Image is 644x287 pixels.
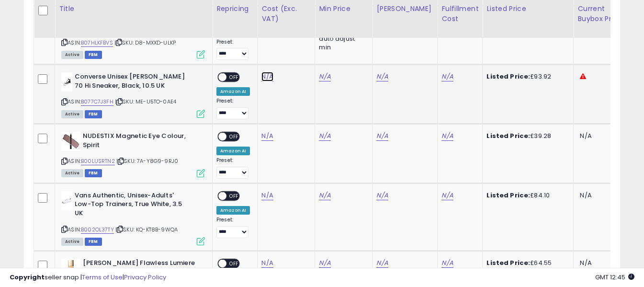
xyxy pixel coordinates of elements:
div: Amazon AI [216,206,250,215]
a: Privacy Policy [124,273,166,282]
div: ASIN: [61,72,205,117]
a: N/A [376,72,388,81]
b: Converse Unisex [PERSON_NAME] 70 Hi Sneaker, Black, 10.5 UK [75,72,191,92]
span: N/A [580,131,591,140]
div: Repricing [216,4,253,14]
a: N/A [376,191,388,200]
a: N/A [441,258,453,268]
a: N/A [319,191,330,200]
span: 2025-09-17 12:45 GMT [595,273,634,282]
strong: Copyright [10,273,45,282]
div: Cost (Exc. VAT) [261,4,311,24]
div: [PERSON_NAME] [376,4,433,14]
div: Listed Price [486,4,569,14]
div: ASIN: [61,13,205,58]
a: B00LUSRTN2 [81,157,115,165]
span: FBM [85,110,102,118]
div: £93.92 [486,72,566,81]
a: N/A [441,191,453,200]
a: N/A [261,72,273,81]
b: NUDESTIX Magnetic Eye Colour, Spirit [83,132,199,152]
a: N/A [319,258,330,268]
b: Listed Price: [486,72,530,81]
span: FBM [85,51,102,59]
a: N/A [376,131,388,141]
div: seller snap | | [10,273,166,282]
span: OFF [226,133,242,141]
a: N/A [441,72,453,81]
img: 11lY7lFtsGL._SL40_.jpg [61,191,72,210]
img: 31Cp3-DkzwL._SL40_.jpg [61,72,72,92]
span: All listings currently available for purchase on Amazon [61,238,83,246]
span: | SKU: 7A-Y8G9-9RJ0 [116,157,178,165]
a: Terms of Use [82,273,123,282]
div: Preset: [216,98,250,119]
div: Preset: [216,157,250,179]
div: ASIN: [61,132,205,176]
span: | SKU: D8-MXXD-ULKP [114,39,176,46]
span: All listings currently available for purchase on Amazon [61,169,83,177]
div: ASIN: [61,191,205,244]
a: N/A [319,72,330,81]
a: B07HLKFBVS [81,39,113,47]
span: N/A [580,258,591,267]
a: N/A [376,258,388,268]
span: FBM [85,169,102,177]
b: Listed Price: [486,191,530,200]
span: All listings currently available for purchase on Amazon [61,51,83,59]
span: N/A [580,191,591,200]
b: Listed Price: [486,131,530,140]
a: N/A [319,131,330,141]
b: Listed Price: [486,258,530,267]
span: | SKU: ME-U5TO-0AE4 [115,98,176,105]
a: N/A [261,191,273,200]
div: Preset: [216,39,250,60]
div: Current Buybox Price [577,4,627,24]
div: Amazon AI [216,87,250,96]
a: B002OL37TY [81,226,114,234]
span: OFF [226,192,242,200]
span: | SKU: KQ-KT8B-9WQA [115,226,178,233]
div: Fulfillment Cost [441,4,478,24]
span: OFF [226,73,242,81]
div: Amazon AI [216,147,250,155]
div: £39.28 [486,132,566,140]
div: Preset: [216,217,250,238]
b: Vans Authentic, Unisex-Adults' Low-Top Trainers, True White, 3.5 UK [75,191,191,220]
span: FBM [85,238,102,246]
img: 41GhFTs0paL._SL40_.jpg [61,132,80,151]
div: £84.10 [486,191,566,200]
a: N/A [261,258,273,268]
a: N/A [441,131,453,141]
div: Min Price [319,4,368,14]
div: Title [59,4,208,14]
a: N/A [261,131,273,141]
a: B077C7J3FH [81,98,113,106]
div: Disable auto adjust min [319,24,365,52]
span: All listings currently available for purchase on Amazon [61,110,83,118]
